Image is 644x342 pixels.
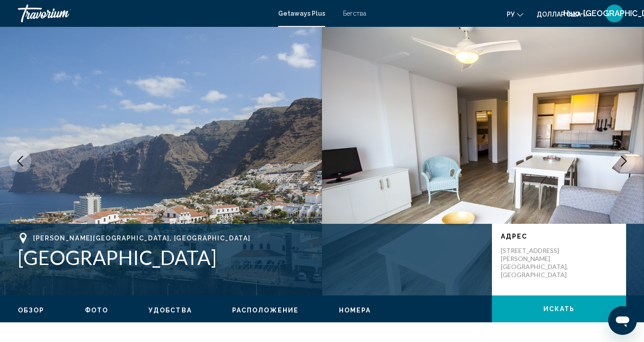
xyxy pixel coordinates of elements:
button: искать [492,295,626,322]
button: Фото [85,306,108,314]
button: Next image [613,150,635,172]
button: Расположение [232,306,299,314]
a: Getaways Plus [278,10,325,17]
button: Previous image [9,150,31,172]
span: Номера [339,307,371,314]
span: Удобства [148,307,192,314]
span: искать [543,306,575,313]
iframe: Кнопка запуска окна обмена сообщениями [608,306,637,335]
span: Фото [85,307,108,314]
button: Удобства [148,306,192,314]
span: Обзор [18,307,45,314]
button: Изменить язык [507,8,523,21]
span: Расположение [232,307,299,314]
button: Номера [339,306,371,314]
p: Адрес [501,233,617,240]
font: доллар США [537,11,581,18]
h1: [GEOGRAPHIC_DATA] [18,246,483,269]
button: Обзор [18,306,45,314]
button: Изменить валюту [537,8,589,21]
span: [PERSON_NAME][GEOGRAPHIC_DATA], [GEOGRAPHIC_DATA] [33,235,250,242]
p: [STREET_ADDRESS] [PERSON_NAME][GEOGRAPHIC_DATA], [GEOGRAPHIC_DATA] [501,247,572,279]
button: Меню пользователя [603,4,626,23]
a: Травориум [18,4,269,22]
a: Бегства [343,10,366,17]
font: ру [507,11,515,18]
